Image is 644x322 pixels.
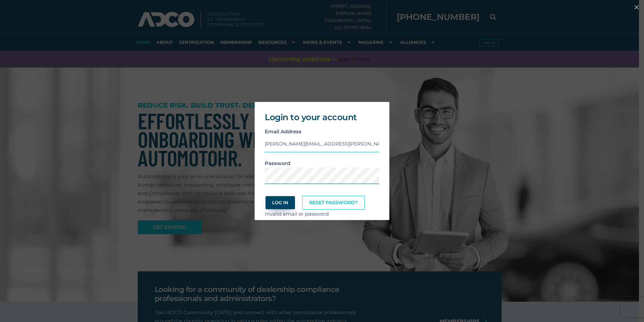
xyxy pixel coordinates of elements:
[265,160,290,166] strong: Password
[265,112,379,122] h2: Login to your account
[265,210,379,218] div: Invalid email or password
[302,196,365,210] a: Reset Password?
[265,128,301,135] strong: Email Address
[265,196,295,209] button: Log In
